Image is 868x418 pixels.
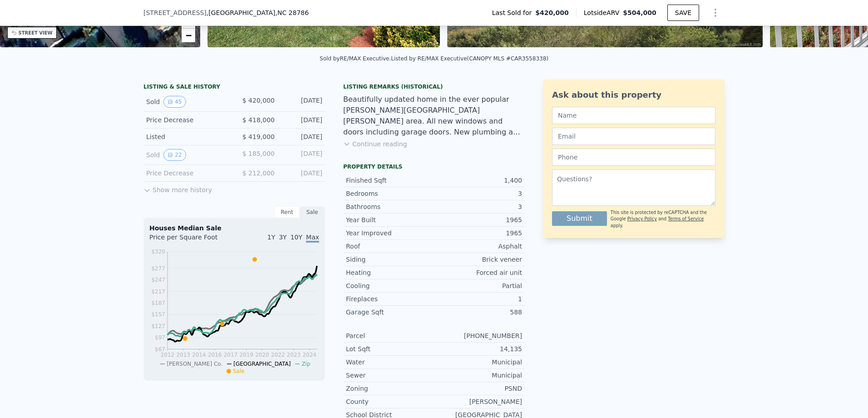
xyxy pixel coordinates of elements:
[287,352,301,358] tspan: 2023
[163,96,186,108] button: View historical data
[434,384,522,393] div: PSND
[346,189,434,198] div: Bedrooms
[346,215,434,224] div: Year Built
[233,368,245,374] span: Sale
[346,371,434,380] div: Sewer
[282,149,322,161] div: [DATE]
[233,361,291,367] span: [GEOGRAPHIC_DATA]
[346,268,434,277] div: Heating
[434,281,522,290] div: Partial
[611,209,715,229] div: This site is protected by reCAPTCHA and the Google and apply.
[301,361,310,367] span: Zip
[155,346,165,353] tspan: $67
[492,8,536,17] span: Last Sold for
[275,9,309,16] span: , NC 28786
[346,331,434,340] div: Parcel
[149,233,234,247] div: Price per Square Foot
[346,281,434,290] div: Cooling
[151,249,165,255] tspan: $320
[346,294,434,304] div: Fireplaces
[434,294,522,304] div: 1
[346,308,434,317] div: Garage Sqft
[346,255,434,264] div: Siding
[346,344,434,353] div: Lot Sqft
[346,384,434,393] div: Zoning
[552,149,715,166] input: Phone
[151,289,165,295] tspan: $217
[242,116,275,124] span: $ 418,000
[434,331,522,340] div: [PHONE_NUMBER]
[346,397,434,406] div: County
[146,149,227,161] div: Sold
[668,216,704,221] a: Terms of Service
[192,352,206,358] tspan: 2014
[300,206,325,218] div: Sale
[182,29,195,42] a: Zoom out
[143,182,212,194] button: Show more history
[176,352,190,358] tspan: 2013
[151,300,165,306] tspan: $187
[434,176,522,185] div: 1,400
[186,30,192,41] span: −
[552,128,715,145] input: Email
[346,202,434,211] div: Bathrooms
[224,352,238,358] tspan: 2017
[434,358,522,367] div: Municipal
[279,234,286,241] span: 3Y
[552,89,715,101] div: Ask about this property
[434,189,522,198] div: 3
[623,9,656,16] span: $504,000
[274,206,300,218] div: Rent
[271,352,285,358] tspan: 2022
[282,115,322,124] div: [DATE]
[146,132,227,141] div: Listed
[346,242,434,251] div: Roof
[143,83,325,92] div: LISTING & SALE HISTORY
[434,371,522,380] div: Municipal
[208,352,222,358] tspan: 2016
[535,8,569,17] span: $420,000
[627,216,657,221] a: Privacy Policy
[242,150,275,157] span: $ 185,000
[434,344,522,353] div: 14,135
[584,8,623,17] span: Lotside ARV
[242,169,275,177] span: $ 212,000
[434,308,522,317] div: 588
[19,30,53,36] div: STREET VIEW
[291,234,302,241] span: 10Y
[146,115,227,124] div: Price Decrease
[343,163,525,170] div: Property details
[346,229,434,238] div: Year Improved
[282,96,322,108] div: [DATE]
[320,55,391,62] div: Sold by RE/MAX Executive .
[151,265,165,272] tspan: $277
[434,202,522,211] div: 3
[391,55,548,62] div: Listed by RE/MAX Executive (CANOPY MLS #CAR3558338)
[306,234,319,243] span: Max
[242,133,275,140] span: $ 419,000
[242,97,275,104] span: $ 420,000
[151,311,165,318] tspan: $157
[346,358,434,367] div: Water
[146,169,227,178] div: Price Decrease
[282,169,322,178] div: [DATE]
[302,352,316,358] tspan: 2024
[282,132,322,141] div: [DATE]
[151,277,165,283] tspan: $247
[146,96,227,108] div: Sold
[343,139,407,149] button: Continue reading
[434,268,522,277] div: Forced air unit
[434,255,522,264] div: Brick veneer
[163,149,186,161] button: View historical data
[155,334,165,341] tspan: $97
[143,8,207,17] span: [STREET_ADDRESS]
[161,352,175,358] tspan: 2012
[151,323,165,329] tspan: $127
[552,107,715,124] input: Name
[706,4,725,22] button: Show Options
[167,361,222,367] span: [PERSON_NAME] Co.
[434,397,522,406] div: [PERSON_NAME]
[434,215,522,224] div: 1965
[434,242,522,251] div: Asphalt
[267,234,275,241] span: 1Y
